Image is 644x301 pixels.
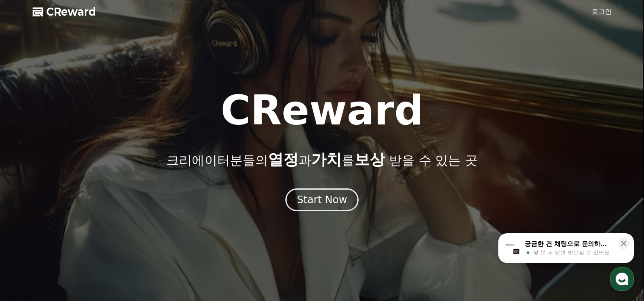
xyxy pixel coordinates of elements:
span: 보상 [354,151,385,168]
a: 로그인 [591,7,612,17]
button: Start Now [285,188,359,211]
span: CReward [46,5,96,19]
a: CReward [33,5,96,19]
span: 열정 [268,151,299,168]
div: Start Now [297,193,347,207]
span: 가치 [311,151,342,168]
p: 크리에이터분들의 과 를 받을 수 있는 곳 [166,151,477,168]
h1: CReward [221,90,423,131]
a: Start Now [285,197,359,205]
